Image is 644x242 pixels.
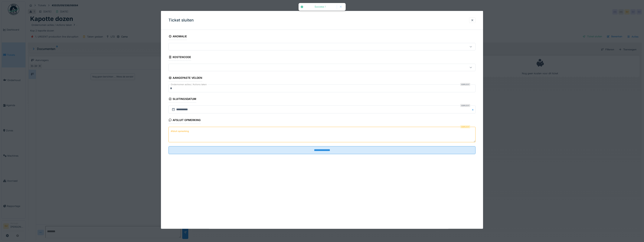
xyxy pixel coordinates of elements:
div: Anomalie [168,34,187,40]
div: Verplicht [460,104,470,107]
h3: Ticket sluiten [168,18,194,23]
div: Verplicht [460,83,470,86]
label: Ondernomen acties / Actions taken [170,83,208,86]
div: Verplicht [460,125,470,128]
label: Afsluit opmerking [170,129,190,134]
div: Sluitingsdatum [168,96,196,103]
div: Kostencode [168,54,191,61]
div: Success ! [305,5,335,8]
div: Aangepaste velden [168,75,202,81]
div: Afsluit opmerking [168,117,201,124]
button: Close [471,106,476,113]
